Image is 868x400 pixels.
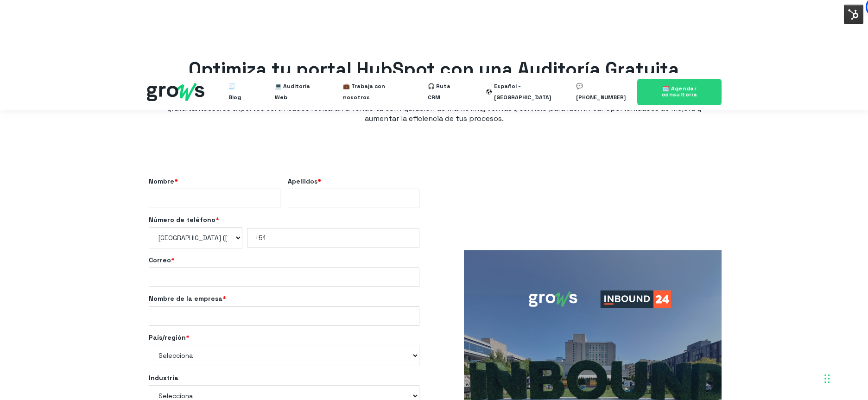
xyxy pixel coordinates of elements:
[149,216,215,224] span: Número de teléfono
[662,85,697,98] span: 🗓️ Agendar consultoría
[149,374,178,382] span: Industria
[288,177,317,185] span: Apellidos
[637,79,721,105] a: 🗓️ Agendar consultoría
[149,177,174,185] span: Nombre
[275,77,313,107] a: 💻 Auditoría Web
[428,77,456,107] a: 🎧 Ruta CRM
[149,294,222,303] span: Nombre de la empresa
[494,81,561,103] div: Español - [GEOGRAPHIC_DATA]
[824,365,830,393] div: Arrastrar
[822,356,868,400] iframe: Chat Widget
[228,77,245,107] a: 🧾 Blog
[822,356,868,400] div: Widget de chat
[149,256,171,264] span: Correo
[149,333,186,342] span: País/región
[156,57,712,83] h1: Optimiza tu portal HubSpot con una Auditoría Gratuita
[576,77,626,107] a: 💬 [PHONE_NUMBER]
[844,5,863,24] img: Interruptor del menú de herramientas de HubSpot
[343,77,398,107] a: 💼 Trabaja con nosotros
[147,83,204,101] img: grows - hubspot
